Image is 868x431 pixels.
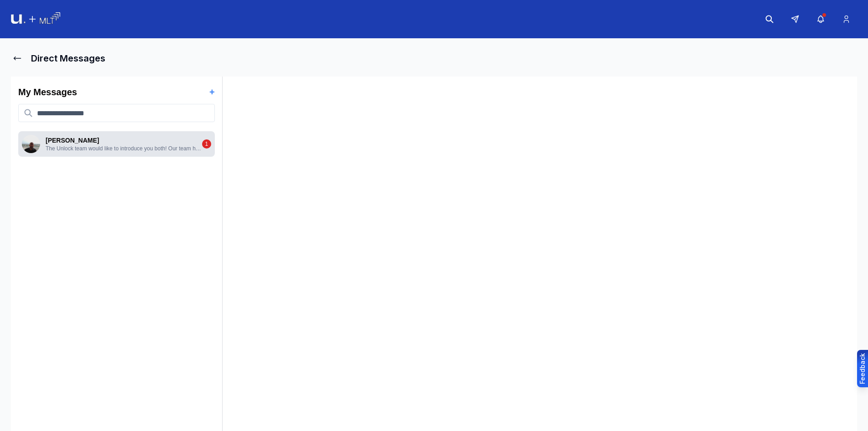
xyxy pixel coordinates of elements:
[31,52,105,65] h1: Direct Messages
[46,136,202,145] p: [PERSON_NAME]
[202,139,211,149] div: 1
[46,145,202,152] p: The Unlock team would like to introduce you both! Our team has identified you two as valuable peo...
[858,353,867,384] div: Feedback
[857,350,868,387] button: Provide feedback
[18,86,77,98] h2: My Messages
[11,12,60,26] img: Logo
[209,86,215,98] button: +
[22,135,40,153] img: User avatar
